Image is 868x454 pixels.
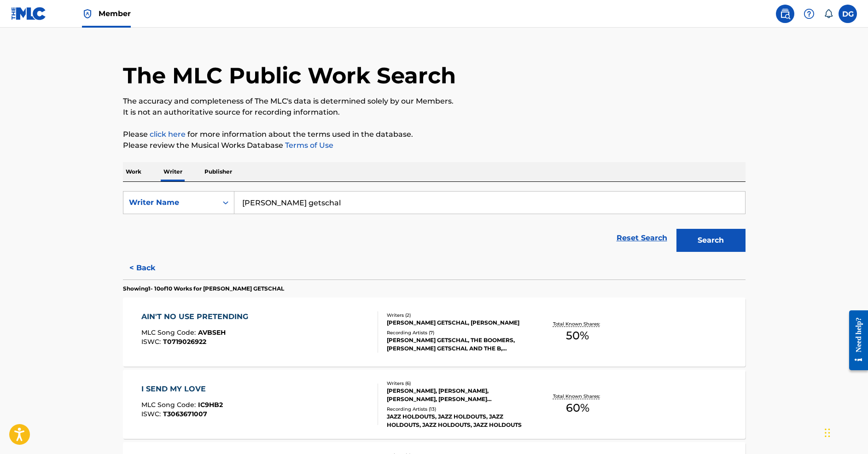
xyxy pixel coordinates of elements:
p: Please review the Musical Works Database [123,140,746,151]
span: 60 % [566,400,589,416]
img: search [780,8,791,19]
div: [PERSON_NAME], [PERSON_NAME], [PERSON_NAME], [PERSON_NAME] [PERSON_NAME], [PERSON_NAME], [PERSON_... [387,387,526,403]
div: I SEND MY LOVE [141,384,223,395]
div: Writers ( 6 ) [387,380,526,387]
p: Writer [161,162,185,181]
div: [PERSON_NAME] GETSCHAL, THE BOOMERS, [PERSON_NAME] GETSCHAL AND THE B, [PERSON_NAME] GETSCHAL AND... [387,336,526,353]
button: Search [676,229,746,252]
span: MLC Song Code : [141,401,198,409]
p: Total Known Shares: [553,393,602,400]
img: help [804,8,815,19]
span: IC9HB2 [198,401,223,409]
div: Recording Artists ( 7 ) [387,329,526,336]
div: [PERSON_NAME] GETSCHAL, [PERSON_NAME] [387,319,526,327]
div: Writers ( 2 ) [387,312,526,319]
span: 50 % [566,327,589,344]
a: I SEND MY LOVEMLC Song Code:IC9HB2ISWC:T3063671007Writers (6)[PERSON_NAME], [PERSON_NAME], [PERSO... [123,370,746,439]
h1: The MLC Public Work Search [123,62,456,89]
a: click here [150,130,186,139]
p: It is not an authoritative source for recording information. [123,107,746,118]
p: Please for more information about the terms used in the database. [123,129,746,140]
p: Total Known Shares: [553,320,602,327]
span: AVBSEH [198,328,226,337]
p: The accuracy and completeness of The MLC's data is determined solely by our Members. [123,96,746,107]
a: Reset Search [612,228,672,248]
iframe: Resource Center [842,302,868,378]
div: Notifications [824,9,833,18]
p: Work [123,162,144,181]
span: MLC Song Code : [141,328,198,337]
span: ISWC : [141,338,163,346]
div: Recording Artists ( 13 ) [387,406,526,413]
img: MLC Logo [11,7,47,20]
a: Public Search [776,5,794,23]
div: AIN'T NO USE PRETENDING [141,311,253,322]
a: AIN'T NO USE PRETENDINGMLC Song Code:AVBSEHISWC:T0719026922Writers (2)[PERSON_NAME] GETSCHAL, [PE... [123,297,746,367]
span: T0719026922 [163,338,206,346]
div: JAZZ HOLDOUTS, JAZZ HOLDOUTS, JAZZ HOLDOUTS, JAZZ HOLDOUTS, JAZZ HOLDOUTS [387,413,526,429]
p: Showing 1 - 10 of 10 Works for [PERSON_NAME] GETSCHAL [123,285,284,293]
div: Writer Name [129,197,212,208]
form: Search Form [123,191,746,256]
div: User Menu [839,5,857,23]
div: Drag [825,419,830,447]
iframe: Chat Widget [822,410,868,454]
button: < Back [123,256,178,279]
span: Member [99,8,131,19]
a: Terms of Use [283,141,333,150]
div: Help [800,5,818,23]
img: Top Rightsholder [82,8,93,19]
span: T3063671007 [163,410,207,418]
span: ISWC : [141,410,163,418]
p: Publisher [202,162,235,181]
